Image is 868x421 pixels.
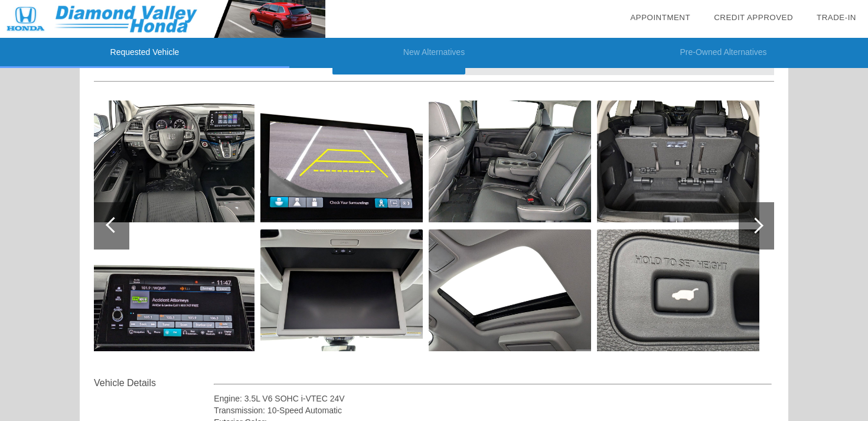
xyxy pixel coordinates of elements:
li: New Alternatives [289,38,579,68]
img: 8011ccfd-0190-402a-8f56-6ab7928a3d59.jpg [429,101,591,222]
img: 77e9aa4d-37fc-4d7c-b960-a698a02d0954.jpg [260,101,423,222]
img: b14a1aac-aaa7-42b3-a2f2-ed37d878704e.jpg [92,101,254,222]
div: Vehicle Details [94,376,214,390]
img: a9f07275-2fb6-424a-afa2-b55ce7d5eb55.jpg [597,229,759,351]
div: Transmission: 10-Speed Automatic [214,404,772,416]
img: e282bfb1-7bac-405d-9f88-179da0146c70.jpg [429,229,591,351]
a: Trade-In [817,13,856,22]
img: 5fa0a145-86c9-4a54-9a85-d6827bd5b1f9.jpg [260,229,423,351]
a: Appointment [630,13,690,22]
li: Pre-Owned Alternatives [579,38,868,68]
img: a5f93b87-9b8d-4566-a320-4a4b2843a6b3.jpg [92,229,254,351]
img: d06ae5ee-5107-4c48-ab25-986fe3e1d151.jpg [597,101,759,222]
a: Credit Approved [714,13,793,22]
div: Engine: 3.5L V6 SOHC i-VTEC 24V [214,393,772,404]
